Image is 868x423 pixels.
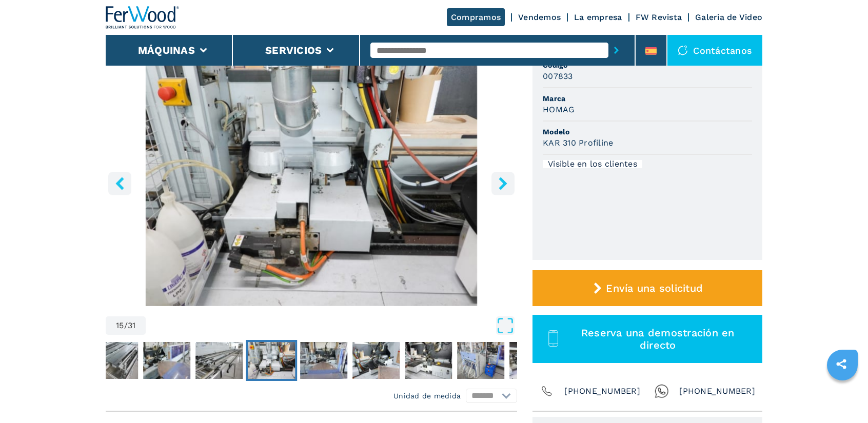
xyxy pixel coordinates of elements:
[141,340,192,381] button: Go to Slide 13
[300,342,347,379] img: e8282dbf06bb13a449e684cae9d5b4bd
[491,172,515,195] button: right-button
[543,93,752,104] span: Marca
[106,6,180,29] img: Ferwood
[543,137,613,149] h3: KAR 310 Profiline
[543,160,642,168] div: Visible en los clientes
[128,321,136,330] span: 31
[636,12,682,22] a: FW Revista
[564,384,640,398] span: [PHONE_NUMBER]
[667,35,762,66] div: Contáctanos
[543,127,752,137] span: Modelo
[265,44,322,56] button: Servicios
[108,172,131,195] button: left-button
[403,340,454,381] button: Go to Slide 18
[148,316,515,335] button: Open Fullscreen
[248,342,295,379] img: 83df3d5d4ad2ca91d38d5fc5efceee54
[606,282,703,294] span: Envía una solicitud
[509,342,557,379] img: b6fe3826d3b3d1a84cd5339b24c69038
[543,70,573,82] h3: 007833
[352,342,400,379] img: 79dc4fb68ab7feeac5fce37aa317fbdc
[124,321,128,330] span: /
[532,315,762,363] button: Reserva una demostración en directo
[518,12,561,22] a: Vendemos
[350,340,402,381] button: Go to Slide 17
[405,342,452,379] img: c3306f2fff256e249ae606c021fafd00
[116,321,124,330] span: 15
[507,340,559,381] button: Go to Slide 20
[828,351,854,377] a: sharethis
[695,12,762,22] a: Galeria de Video
[455,340,506,381] button: Go to Slide 19
[195,342,243,379] img: 5f4b88ba118da7b32cdd5d7444c49550
[824,377,860,415] iframe: Chat
[608,38,624,62] button: submit-button
[106,57,517,306] img: Canteadora LOTE 1 HOMAG KAR 310 Profiline
[143,342,190,379] img: d43929fde15d19e9b79f6f67fed2f781
[193,340,245,381] button: Go to Slide 14
[678,45,688,55] img: Contáctanos
[246,340,297,381] button: Go to Slide 15
[655,384,669,398] img: Whatsapp
[91,342,138,379] img: 3135d7f0e825a502e2908c5e3d84b968
[679,384,755,398] span: [PHONE_NUMBER]
[543,104,575,115] h3: HOMAG
[540,384,554,398] img: Phone
[89,340,140,381] button: Go to Slide 12
[298,340,349,381] button: Go to Slide 16
[106,57,517,306] div: Go to Slide 15
[138,44,195,56] button: Máquinas
[565,327,751,351] span: Reserva una demostración en directo
[393,391,461,401] em: Unidad de medida
[532,270,762,306] button: Envía una solicitud
[457,342,504,379] img: 46de7efc3fa7248bad5b54410f553ed1
[574,12,622,22] a: La empresa
[447,8,505,26] a: Compramos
